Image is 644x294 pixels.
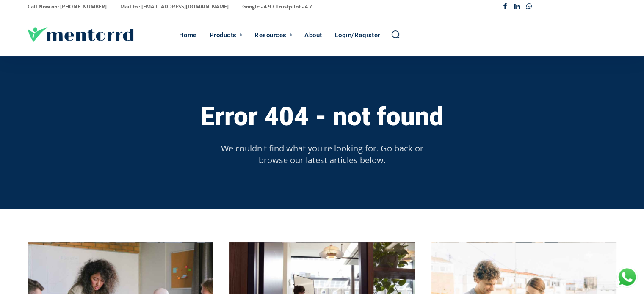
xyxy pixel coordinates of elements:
[28,27,175,42] a: Logo
[523,1,535,13] a: Whatsapp
[175,14,201,56] a: Home
[300,14,326,56] a: About
[335,14,380,56] div: Login/Register
[331,14,384,56] a: Login/Register
[616,267,638,288] div: Chat with Us
[511,1,523,13] a: Linkedin
[200,103,444,131] h3: Error 404 - not found
[179,14,197,56] div: Home
[210,14,237,56] div: Products
[28,1,107,13] p: Call Now on: [PHONE_NUMBER]
[205,14,246,56] a: Products
[120,1,229,13] p: Mail to : [EMAIL_ADDRESS][DOMAIN_NAME]
[242,1,312,13] p: Google - 4.9 / Trustpilot - 4.7
[216,143,428,166] p: We couldn't find what you're looking for. Go back or browse our latest articles below.
[254,14,287,56] div: Resources
[304,14,322,56] div: About
[391,30,400,39] a: Search
[499,1,511,13] a: Facebook
[250,14,296,56] a: Resources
